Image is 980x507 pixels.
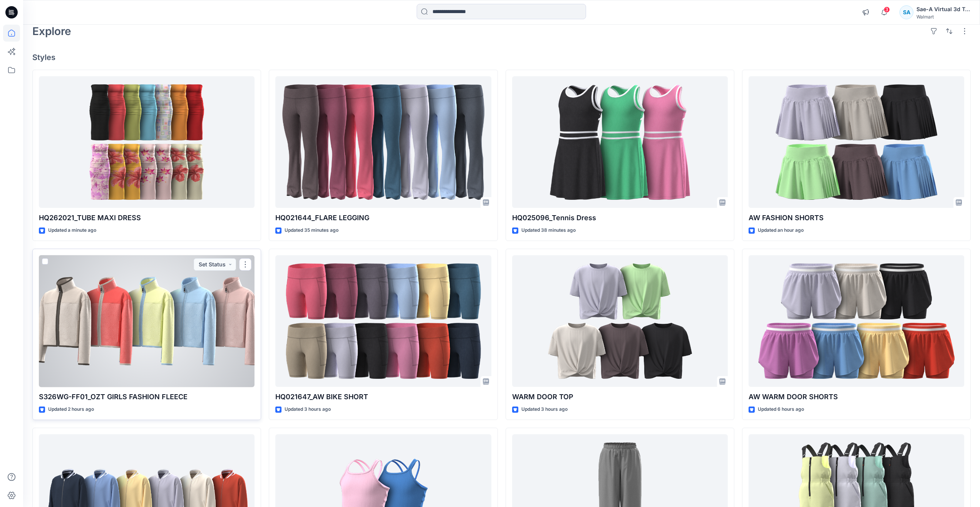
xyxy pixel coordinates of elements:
a: HQ021647_AW BIKE SHORT [275,255,491,387]
p: Updated a minute ago [48,226,96,234]
p: Updated 3 hours ago [285,405,331,413]
span: 3 [884,7,890,13]
div: SA [900,5,913,19]
div: Walmart [916,14,970,20]
a: HQ262021_TUBE MAXI DRESS [39,76,255,208]
p: Updated an hour ago [758,226,804,234]
p: Updated 38 minutes ago [521,226,576,234]
p: HQ262021_TUBE MAXI DRESS [39,213,255,223]
h4: Styles [32,53,971,62]
p: Updated 6 hours ago [758,405,804,413]
h2: Explore [32,25,71,37]
a: HQ025096_Tennis Dress [512,76,728,208]
p: HQ021644_FLARE LEGGING [275,213,491,223]
a: AW WARM DOOR SHORTS [749,255,964,387]
a: S326WG-FF01_OZT GIRLS FASHION FLEECE [39,255,255,387]
p: AW WARM DOOR SHORTS [749,392,964,402]
p: HQ021647_AW BIKE SHORT [275,392,491,402]
a: HQ021644_FLARE LEGGING [275,76,491,208]
a: AW FASHION SHORTS [749,76,964,208]
p: S326WG-FF01_OZT GIRLS FASHION FLEECE [39,392,255,402]
p: Updated 3 hours ago [521,405,568,413]
a: WARM DOOR TOP [512,255,728,387]
p: AW FASHION SHORTS [749,213,964,223]
div: Sae-A Virtual 3d Team [916,5,970,14]
p: HQ025096_Tennis Dress [512,213,728,223]
p: Updated 35 minutes ago [285,226,338,234]
p: WARM DOOR TOP [512,392,728,402]
p: Updated 2 hours ago [48,405,94,413]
